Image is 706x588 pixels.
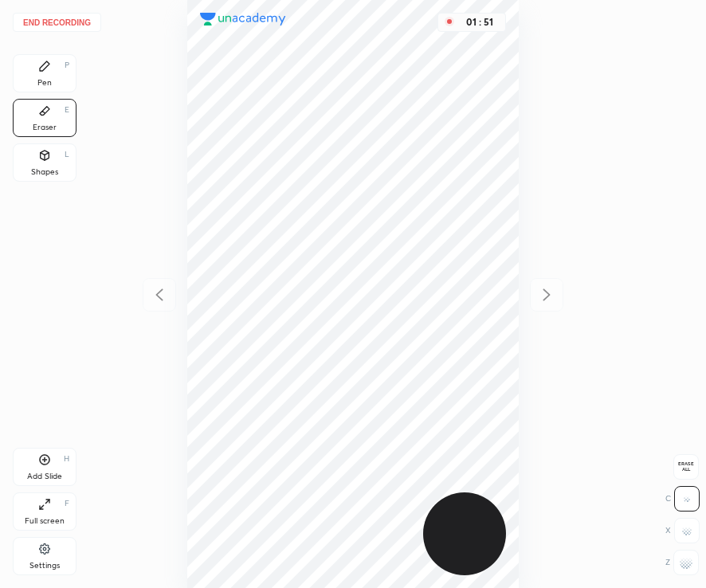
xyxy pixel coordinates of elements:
div: H [64,455,69,463]
div: Shapes [31,168,58,176]
div: Full screen [25,517,65,525]
div: Z [665,550,699,575]
div: Pen [37,79,52,87]
div: Eraser [33,123,57,131]
div: C [665,486,700,512]
div: L [65,151,69,159]
div: 01 : 51 [461,17,499,28]
button: End recording [13,13,101,32]
div: F [65,500,69,508]
div: Settings [29,562,60,570]
div: P [65,61,69,69]
img: logo.38c385cc.svg [200,13,286,25]
span: Erase all [674,461,698,472]
div: X [665,518,700,543]
div: Add Slide [27,472,62,480]
div: E [65,106,69,114]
